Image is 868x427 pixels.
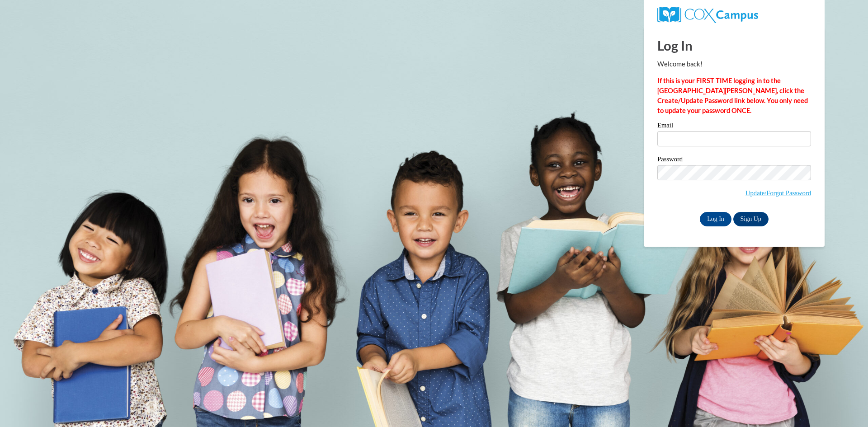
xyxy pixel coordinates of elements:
[657,10,758,18] a: COX Campus
[733,212,769,226] a: Sign Up
[657,77,808,114] strong: If this is your FIRST TIME logging in to the [GEOGRAPHIC_DATA][PERSON_NAME], click the Create/Upd...
[745,189,811,197] a: Update/Forgot Password
[657,7,758,23] img: COX Campus
[657,122,811,131] label: Email
[657,156,811,165] label: Password
[657,36,811,55] h1: Log In
[700,212,731,226] input: Log In
[657,59,811,69] p: Welcome back!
